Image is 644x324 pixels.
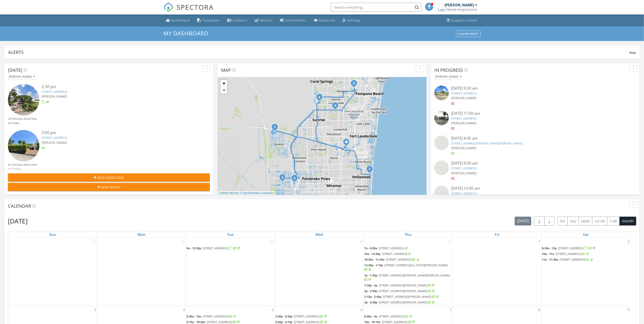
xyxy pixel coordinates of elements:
button: month [620,217,636,226]
a: Go to July 27, 2025 [91,238,97,245]
button: day [567,217,579,226]
a: Friday [494,231,500,238]
span: 11a - 11:30a [542,257,558,262]
img: streetview [8,130,39,161]
img: streetview [434,186,449,200]
div: [PERSON_NAME] [435,75,462,78]
a: 10a - 12:30p [STREET_ADDRESS] [364,251,452,257]
a: 10a - 11a [STREET_ADDRESS] [542,252,590,256]
div: Metrics [260,18,273,22]
a: 10a - 10:15a [STREET_ADDRESS] [364,320,416,324]
div: 22.4 miles [8,167,37,171]
a: Go to August 2, 2025 [627,238,630,245]
span: 10a - 11a [542,252,554,256]
a: 1:30p - 2p [STREET_ADDRESS][PERSON_NAME] [364,283,452,288]
div: 1901 Bermuda Cir C4, Coconut Creek, FL 33066 [354,83,357,86]
span: [STREET_ADDRESS] [558,246,584,250]
img: streetview [434,161,449,175]
a: 3:30p - 4:15p [STREET_ADDRESS] [275,320,328,324]
td: Go to July 30, 2025 [275,238,364,306]
a: [DATE] 9:30 am [STREET_ADDRESS] [PERSON_NAME] [434,86,636,106]
a: [DATE] 8:45 am [STREET_ADDRESS][PERSON_NAME][PERSON_NAME] [PERSON_NAME] [434,136,636,156]
div: 3624 SW 23 Court, Fort Lauderdale Florida 33312 [346,142,349,144]
a: Go to August 5, 2025 [271,306,275,313]
a: Leaflet [219,192,226,194]
a: Automations (Basic) [278,16,309,25]
td: Go to July 28, 2025 [97,238,186,306]
a: Dashboard [165,16,192,25]
a: Go to August 7, 2025 [449,306,452,313]
a: Go to August 3, 2025 [93,306,97,313]
a: 8:30a - 9a [STREET_ADDRESS] [364,314,452,319]
span: [PERSON_NAME] [42,94,67,98]
a: 1p - 1:30p [STREET_ADDRESS][PERSON_NAME][PERSON_NAME] [364,273,452,283]
img: streetview [434,111,449,125]
a: 1p - 1:30p [STREET_ADDRESS][PERSON_NAME][PERSON_NAME] [364,273,450,282]
a: 11a - 11:30a [STREET_ADDRESS] [542,257,630,262]
button: Previous month [534,216,545,226]
a: [STREET_ADDRESS] [451,116,476,120]
span: My Dashboard [164,29,208,37]
td: Go to July 27, 2025 [8,238,97,306]
a: 8:30a - 9a [STREET_ADDRESS] [364,314,413,318]
div: Advanced [319,18,335,22]
div: [DATE] 8:45 am [451,136,619,141]
div: [DATE] 9:30 am [451,86,619,91]
a: 1:30p - 2p [STREET_ADDRESS][PERSON_NAME] [364,283,436,287]
a: Go to August 1, 2025 [538,238,541,245]
a: Go to July 29, 2025 [269,238,275,245]
a: Go to July 30, 2025 [358,238,364,245]
div: Lags Home Inspections [438,7,478,12]
span: 1p - 1:30p [364,273,377,277]
a: 2:15p - 2:45p [STREET_ADDRESS][PERSON_NAME] [364,294,452,300]
span: Calendar [8,203,31,209]
button: [DATE] [515,217,531,226]
button: [PERSON_NAME] [8,74,36,80]
div: | [218,191,275,195]
div: 5820 Australian Pine Dr , Tamarac, FL 33319 [335,105,338,108]
button: list [558,217,568,226]
i: 1 [274,126,276,129]
i: 2 [282,176,283,179]
button: week [579,217,592,226]
a: 3p - 3:30p [STREET_ADDRESS][PERSON_NAME] [364,300,452,305]
a: [STREET_ADDRESS] [42,136,67,140]
a: 7a - 9:30a [STREET_ADDRESS] [364,246,408,250]
a: [STREET_ADDRESS] [42,90,67,94]
button: Dashboards [456,31,481,37]
a: SPECTORA [164,6,214,16]
div: 1265 Meadows Blvd, Weston, FL 33327 [275,127,278,130]
td: Go to July 31, 2025 [364,238,453,306]
a: [DATE] 10:00 am [STREET_ADDRESS] [PERSON_NAME] [434,186,636,206]
div: [DATE] 9:30 am [451,161,619,166]
img: The Best Home Inspection Software - Spectora [164,2,174,12]
a: Support Center [445,16,480,25]
span: 8:30a - 10a [187,314,201,318]
a: Monday [136,231,146,238]
a: © OpenStreetMap contributors [240,192,274,194]
i: 6 [318,96,320,99]
img: streetview [8,84,39,115]
a: 2:15p - 2:45p [STREET_ADDRESS][PERSON_NAME] [364,295,440,299]
span: 2:50p - 5:20p [275,314,293,318]
a: Go to August 6, 2025 [360,306,364,313]
div: Alerts [8,49,629,55]
a: 12:30p - 1:15p [STREET_ADDRESS][US_STATE][PERSON_NAME] [364,263,448,271]
div: 3:00 pm [42,130,193,136]
a: Sunday [48,231,57,238]
span: [STREET_ADDRESS] [386,257,411,262]
div: 15626 SW 16th Ct, Pembroke Pines, FL 33027 [294,178,297,181]
a: © MapTiler [227,192,239,194]
a: 3p - 3:30p [STREET_ADDRESS][PERSON_NAME] [364,300,436,304]
a: Wednesday [314,231,324,238]
h2: [DATE] [8,216,28,226]
a: 2:30 pm [STREET_ADDRESS] [PERSON_NAME] 23 minutes drive time 9.5 miles [8,84,210,125]
td: Go to July 29, 2025 [186,238,275,306]
td: Go to August 2, 2025 [541,238,630,306]
span: [STREET_ADDRESS] [294,320,319,324]
span: View [629,51,636,55]
a: 9a - 12:30p [STREET_ADDRESS] [187,246,274,251]
img: streetview [434,86,449,100]
a: [STREET_ADDRESS][PERSON_NAME][PERSON_NAME] [451,141,522,145]
span: 8:30a - 12p [542,246,557,250]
